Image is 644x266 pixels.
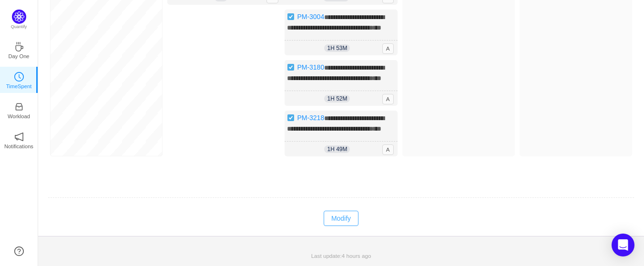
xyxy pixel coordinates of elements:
button: Modify [324,211,358,226]
a: icon: clock-circleTimeSpent [14,75,24,84]
a: PM-3218 [297,114,324,122]
span: Last update: [311,253,371,259]
i: icon: notification [14,132,24,142]
i: icon: clock-circle [14,72,24,82]
span: 1h 53m [324,44,350,52]
p: Quantify [11,24,27,31]
i: icon: inbox [14,102,24,112]
p: Day One [8,52,29,61]
p: TimeSpent [6,82,32,91]
a: PM-3180 [297,63,324,71]
img: 10738 [287,63,295,71]
div: Open Intercom Messenger [612,234,634,256]
i: icon: coffee [14,42,24,51]
span: 4 hours ago [342,253,371,259]
span: A [382,94,394,104]
a: PM-3004 [297,13,324,20]
span: 1h 49m [324,145,350,153]
span: A [382,43,394,54]
a: icon: notificationNotifications [14,135,24,144]
img: 10738 [287,13,295,20]
img: 10738 [287,114,295,122]
p: Notifications [4,142,33,151]
a: icon: question-circle [14,246,24,256]
a: icon: coffeeDay One [14,45,24,54]
p: Workload [8,112,30,121]
span: A [382,144,394,155]
a: icon: inboxWorkload [14,105,24,114]
img: Quantify [12,10,26,24]
span: 1h 52m [324,95,350,102]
